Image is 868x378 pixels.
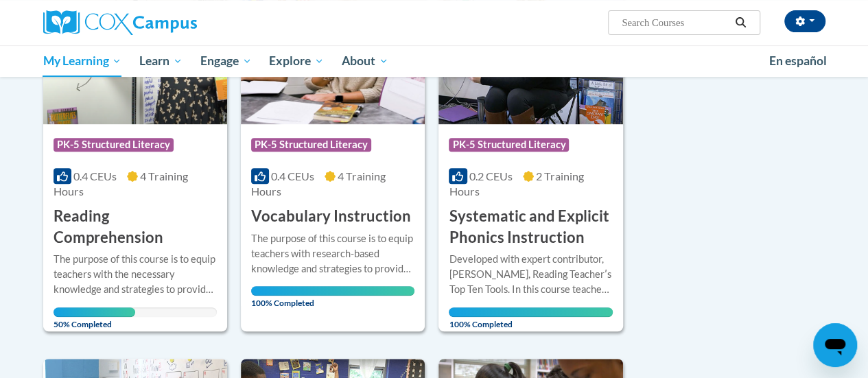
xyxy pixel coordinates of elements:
[784,10,825,32] button: Account Settings
[342,53,388,69] span: About
[333,45,397,77] a: About
[54,138,174,152] span: PK-5 Structured Literacy
[251,169,386,198] span: 4 Training Hours
[43,10,290,35] a: Cox Campus
[251,286,414,308] span: 100% Completed
[139,53,183,69] span: Learn
[449,206,612,248] h3: Systematic and Explicit Phonics Instruction
[469,169,513,182] span: 0.2 CEUs
[271,169,314,182] span: 0.4 CEUs
[130,45,191,77] a: Learn
[449,307,612,317] div: Your progress
[260,45,333,77] a: Explore
[54,169,188,198] span: 4 Training Hours
[251,206,411,227] h3: Vocabulary Instruction
[449,138,569,152] span: PK-5 Structured Literacy
[813,323,857,367] iframe: Button to launch messaging window
[760,47,836,75] a: En español
[54,307,135,317] div: Your progress
[54,252,217,297] div: The purpose of this course is to equip teachers with the necessary knowledge and strategies to pr...
[449,252,612,297] div: Developed with expert contributor, [PERSON_NAME], Reading Teacherʹs Top Ten Tools. In this course...
[73,169,117,182] span: 0.4 CEUs
[43,53,121,69] span: My Learning
[449,307,612,329] span: 100% Completed
[200,53,252,69] span: Engage
[34,45,131,77] a: My Learning
[54,307,135,329] span: 50% Completed
[620,14,730,31] input: Search Courses
[251,286,414,296] div: Your progress
[269,53,324,69] span: Explore
[730,14,751,31] button: Search
[191,45,261,77] a: Engage
[33,45,836,77] div: Main menu
[769,54,827,68] span: En español
[449,169,583,198] span: 2 Training Hours
[43,10,197,35] img: Cox Campus
[54,206,217,248] h3: Reading Comprehension
[251,231,414,276] div: The purpose of this course is to equip teachers with research-based knowledge and strategies to p...
[251,138,371,152] span: PK-5 Structured Literacy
